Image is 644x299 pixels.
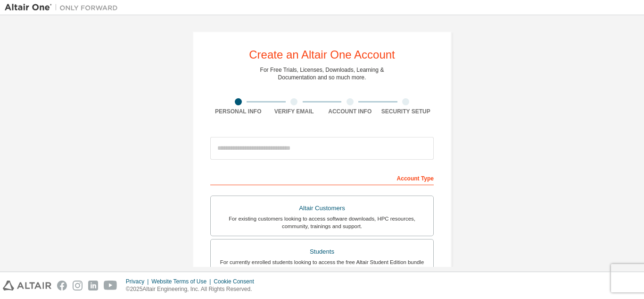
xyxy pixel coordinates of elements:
[126,278,151,285] div: Privacy
[73,281,83,290] img: instagram.svg
[260,66,384,81] div: For Free Trials, Licenses, Downloads, Learning & Documentation and so much more.
[216,202,428,215] div: Altair Customers
[266,108,322,115] div: Verify Email
[216,215,428,230] div: For existing customers looking to access software downloads, HPC resources, community, trainings ...
[210,170,434,185] div: Account Type
[216,245,428,258] div: Students
[88,281,98,290] img: linkedin.svg
[5,3,123,12] img: Altair One
[378,108,434,115] div: Security Setup
[3,281,51,290] img: altair_logo.svg
[214,278,259,285] div: Cookie Consent
[249,49,395,60] div: Create an Altair One Account
[126,285,260,293] p: © 2025 Altair Engineering, Inc. All Rights Reserved.
[210,108,266,115] div: Personal Info
[322,108,378,115] div: Account Info
[57,281,67,290] img: facebook.svg
[104,281,117,290] img: youtube.svg
[216,258,428,273] div: For currently enrolled students looking to access the free Altair Student Edition bundle and all ...
[151,278,214,285] div: Website Terms of Use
